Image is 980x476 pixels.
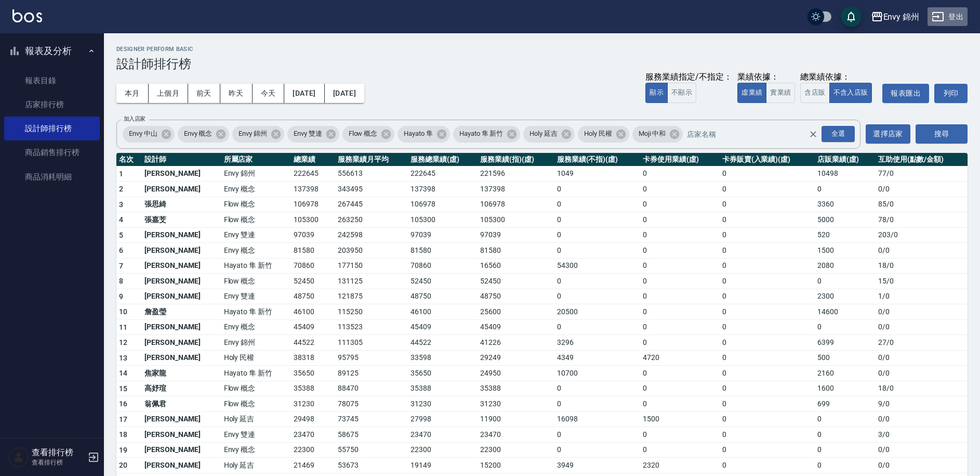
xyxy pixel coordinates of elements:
[640,381,720,396] td: 0
[221,442,291,458] td: Envy 概念
[554,319,640,335] td: 0
[640,427,720,443] td: 0
[408,319,478,335] td: 45409
[876,366,968,381] td: 0 / 0
[478,350,554,366] td: 29249
[815,427,875,443] td: 0
[632,128,672,139] span: Moji 中和
[478,396,554,412] td: 31230
[841,6,862,27] button: save
[221,274,291,289] td: Flow 概念
[142,381,221,396] td: 高妤瑄
[720,197,815,212] td: 0
[123,126,175,143] div: Envy 中山
[815,381,875,396] td: 1600
[720,319,815,335] td: 0
[478,243,554,259] td: 81580
[291,274,335,289] td: 52450
[221,335,291,351] td: Envy 錦州
[232,126,284,143] div: Envy 錦州
[398,126,450,143] div: Hayato 隼
[876,319,968,335] td: 0 / 0
[478,381,554,396] td: 35388
[720,243,815,259] td: 0
[335,289,408,304] td: 121875
[291,411,335,427] td: 29498
[32,458,85,467] p: 查看排行榜
[221,319,291,335] td: Envy 概念
[335,243,408,259] td: 203950
[342,128,384,139] span: Flow 概念
[178,128,219,139] span: Envy 概念
[291,153,335,166] th: 總業績
[123,128,164,139] span: Envy 中山
[408,289,478,304] td: 48750
[342,126,395,143] div: Flow 概念
[142,442,221,458] td: [PERSON_NAME]
[882,84,929,103] button: 報表匯出
[876,153,968,166] th: 互助使用(點數/金額)
[554,153,640,166] th: 服務業績(不指)(虛)
[221,381,291,396] td: Flow 概念
[876,381,968,396] td: 18 / 0
[876,411,968,427] td: 0 / 0
[142,182,221,197] td: [PERSON_NAME]
[4,165,100,189] a: 商品消耗明細
[554,289,640,304] td: 0
[119,215,123,224] span: 4
[815,335,875,351] td: 6399
[142,197,221,212] td: 張思綺
[819,124,857,144] button: Open
[523,128,564,139] span: Holy 延吉
[119,400,128,408] span: 16
[478,335,554,351] td: 41226
[335,182,408,197] td: 343495
[142,304,221,320] td: 詹盈瑩
[720,182,815,197] td: 0
[408,381,478,396] td: 35388
[221,427,291,443] td: Envy 雙連
[291,335,335,351] td: 44522
[335,411,408,427] td: 73745
[188,84,220,103] button: 前天
[119,415,128,423] span: 17
[720,274,815,289] td: 0
[119,200,123,209] span: 3
[478,182,554,197] td: 137398
[815,274,875,289] td: 0
[221,304,291,320] td: Hayato 隼 新竹
[291,427,335,443] td: 23470
[221,289,291,304] td: Envy 雙連
[640,304,720,320] td: 0
[766,83,795,103] button: 實業績
[554,304,640,320] td: 20500
[453,128,509,139] span: Hayato 隼 新竹
[453,126,520,143] div: Hayato 隼 新竹
[554,442,640,458] td: 0
[554,427,640,443] td: 0
[287,128,328,139] span: Envy 雙連
[640,289,720,304] td: 0
[335,304,408,320] td: 115250
[221,182,291,197] td: Envy 概念
[178,126,230,143] div: Envy 概念
[142,366,221,381] td: 焦家龍
[667,83,696,103] button: 不顯示
[815,153,875,166] th: 店販業績(虛)
[119,277,123,285] span: 8
[142,227,221,243] td: [PERSON_NAME]
[142,396,221,412] td: 翁佩君
[645,83,668,103] button: 顯示
[640,319,720,335] td: 0
[640,153,720,166] th: 卡券使用業績(虛)
[815,366,875,381] td: 2160
[335,319,408,335] td: 113523
[876,212,968,228] td: 78 / 0
[720,212,815,228] td: 0
[554,182,640,197] td: 0
[119,338,128,346] span: 12
[876,258,968,274] td: 18 / 0
[291,197,335,212] td: 106978
[720,335,815,351] td: 0
[640,197,720,212] td: 0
